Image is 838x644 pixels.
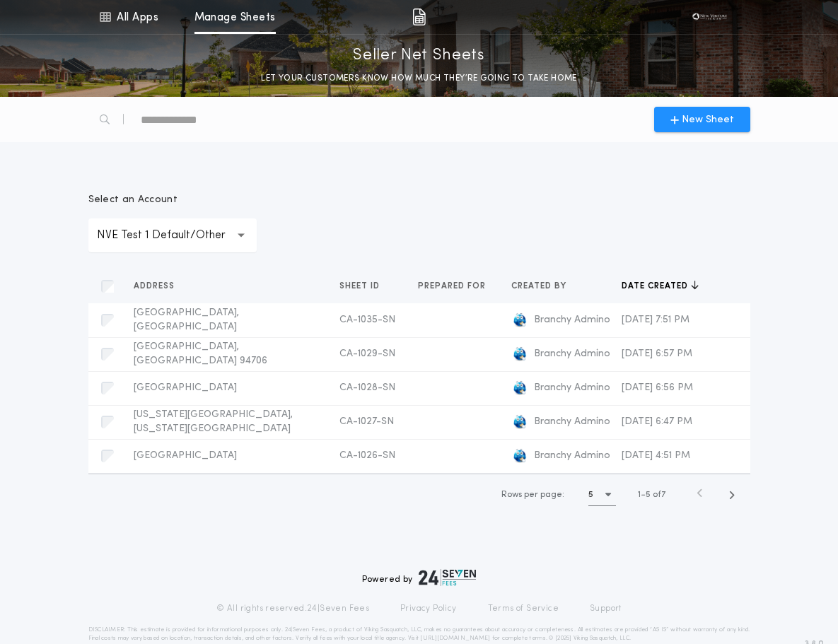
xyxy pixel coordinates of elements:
[622,382,693,393] span: [DATE] 6:56 PM
[534,347,610,361] span: Branchy Admino
[339,450,395,461] span: CA-1026-SN
[134,450,237,461] span: [GEOGRAPHIC_DATA]
[638,491,641,499] span: 1
[622,315,689,325] span: [DATE] 7:51 PM
[622,450,690,461] span: [DATE] 4:51 PM
[511,346,528,363] img: logo
[511,281,569,292] span: Created by
[511,279,577,293] button: Created by
[534,415,610,429] span: Branchy Admino
[339,281,383,292] span: Sheet ID
[588,488,593,502] h1: 5
[688,10,731,24] img: vs-icon
[511,447,528,464] img: logo
[339,349,395,359] span: CA-1029-SN
[534,381,610,395] span: Branchy Admino
[534,313,610,327] span: Branchy Admino
[88,193,257,207] p: Select an Account
[646,491,651,499] span: 5
[134,409,293,434] span: [US_STATE][GEOGRAPHIC_DATA], [US_STATE][GEOGRAPHIC_DATA]
[511,380,528,397] img: logo
[134,382,237,393] span: [GEOGRAPHIC_DATA]
[400,603,457,614] a: Privacy Policy
[534,449,610,463] span: Branchy Admino
[216,603,369,614] p: © All rights reserved. 24|Seven Fees
[134,308,239,332] span: [GEOGRAPHIC_DATA], [GEOGRAPHIC_DATA]
[134,281,178,292] span: Address
[88,218,257,252] button: NVE Test 1 Default/Other
[420,636,490,641] a: [URL][DOMAIN_NAME]
[653,488,665,501] span: of 7
[419,569,477,586] img: logo
[511,414,528,431] img: logo
[339,279,390,293] button: Sheet ID
[682,112,734,127] span: New Sheet
[590,603,622,614] a: Support
[418,281,489,292] span: Prepared for
[588,484,616,506] button: 5
[339,382,395,393] span: CA-1028-SN
[353,45,485,67] p: Seller Net Sheets
[511,312,528,329] img: logo
[622,416,692,427] span: [DATE] 6:47 PM
[501,491,564,499] span: Rows per page:
[88,626,750,643] p: DISCLAIMER: This estimate is provided for informational purposes only. 24|Seven Fees, a product o...
[412,8,426,25] img: img
[134,341,267,366] span: [GEOGRAPHIC_DATA], [GEOGRAPHIC_DATA] 94706
[622,281,691,292] span: Date created
[339,416,394,427] span: CA-1027-SN
[622,279,699,293] button: Date created
[622,349,692,359] span: [DATE] 6:57 PM
[134,279,185,293] button: Address
[97,227,248,244] p: NVE Test 1 Default/Other
[339,315,395,325] span: CA-1035-SN
[488,603,559,614] a: Terms of Service
[261,71,577,86] p: LET YOUR CUSTOMERS KNOW HOW MUCH THEY’RE GOING TO TAKE HOME
[362,569,477,586] div: Powered by
[654,107,750,132] button: New Sheet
